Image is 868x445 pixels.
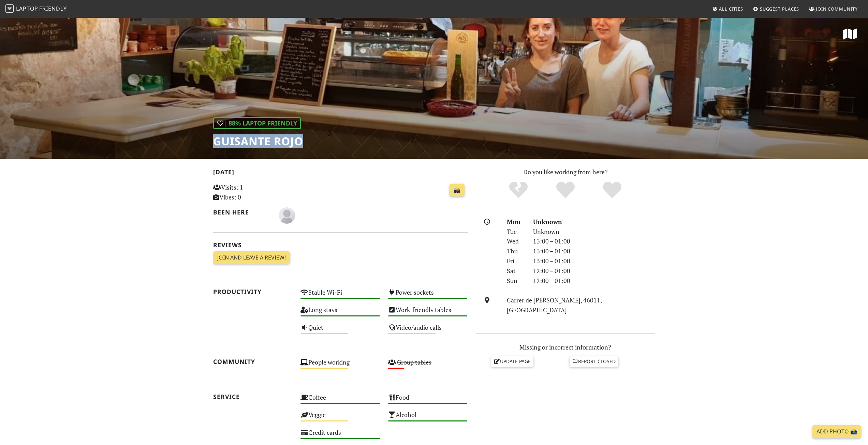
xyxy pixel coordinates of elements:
[213,251,290,264] a: Join and leave a review!
[384,409,472,427] div: Alcohol
[39,5,67,12] span: Friendly
[16,5,38,12] span: Laptop
[503,236,529,246] div: Wed
[213,288,293,295] h2: Productivity
[296,409,384,427] div: Veggie
[296,392,384,409] div: Coffee
[750,3,802,15] a: Suggest Places
[5,3,67,15] a: LaptopFriendly LaptopFriendly
[529,236,659,246] div: 13:00 – 01:00
[503,246,529,256] div: Thu
[529,276,659,286] div: 12:00 – 01:00
[213,117,301,129] div: | 88% Laptop Friendly
[397,358,431,366] s: Group tables
[213,358,293,365] h2: Community
[213,241,468,249] h2: Reviews
[450,184,465,197] a: 📸
[529,266,659,276] div: 12:00 – 01:00
[570,356,619,367] a: Report closed
[5,4,14,13] img: LaptopFriendly
[476,167,655,177] p: Do you like working from here?
[503,266,529,276] div: Sat
[503,227,529,237] div: Tue
[384,392,472,409] div: Food
[503,256,529,266] div: Fri
[529,256,659,266] div: 13:00 – 01:00
[476,342,655,352] p: Missing or incorrect information?
[296,322,384,339] div: Quiet
[491,356,533,367] a: Update page
[542,181,589,199] div: Yes
[213,135,303,148] h1: Guisante Rojo
[279,207,295,224] img: blank-535327c66bd565773addf3077783bbfce4b00ec00e9fd257753287c682c7fa38.png
[806,3,860,15] a: Join Community
[495,181,542,199] div: No
[279,211,295,219] span: Alexander Hallgren
[296,427,384,444] div: Credit cards
[384,322,472,339] div: Video/audio calls
[384,287,472,304] div: Power sockets
[213,209,271,216] h2: Been here
[507,296,602,314] a: Carrer de [PERSON_NAME], 46011, [GEOGRAPHIC_DATA]
[719,6,743,12] span: All Cities
[760,6,799,12] span: Suggest Places
[529,217,659,227] div: Unknown
[213,393,293,400] h2: Service
[589,181,636,199] div: Definitely!
[213,168,468,178] h2: [DATE]
[213,182,293,202] p: Visits: 1 Vibes: 0
[529,246,659,256] div: 13:00 – 01:00
[709,3,746,15] a: All Cities
[503,217,529,227] div: Mon
[529,227,659,237] div: Unknown
[816,6,858,12] span: Join Community
[296,357,384,374] div: People working
[296,304,384,322] div: Long stays
[296,287,384,304] div: Stable Wi-Fi
[503,276,529,286] div: Sun
[384,304,472,322] div: Work-friendly tables
[812,425,861,438] a: Add Photo 📸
